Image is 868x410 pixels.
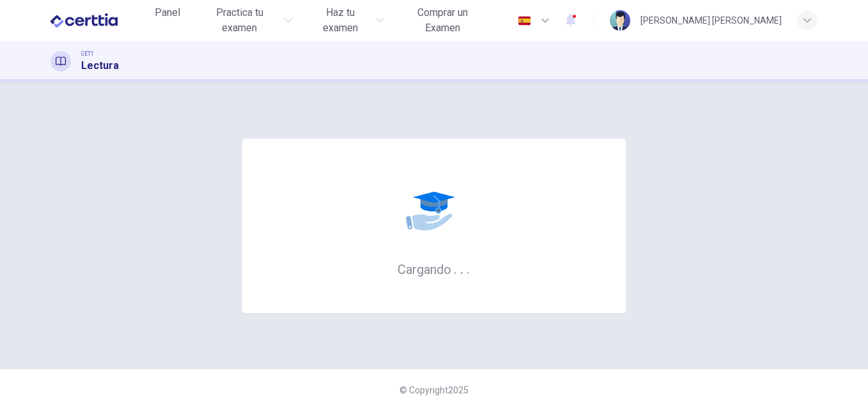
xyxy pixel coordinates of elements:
h6: Cargando [398,261,470,277]
a: Panel [147,1,188,40]
span: Comprar un Examen [399,5,486,36]
img: es [516,16,532,26]
button: Practica tu examen [193,1,298,40]
span: Haz tu examen [307,5,372,36]
span: CET1 [81,49,94,58]
div: [PERSON_NAME] [PERSON_NAME] [640,13,782,28]
button: Panel [147,1,188,24]
img: Profile picture [610,10,630,31]
h6: . [466,257,470,278]
h6: . [453,257,458,278]
span: Practica tu examen [198,5,281,36]
h6: . [460,257,464,278]
button: Haz tu examen [302,1,389,40]
span: © Copyright 2025 [399,385,469,395]
h1: Lectura [81,58,119,73]
a: CERTTIA logo [50,8,147,33]
button: Comprar un Examen [394,1,491,40]
span: Panel [155,5,180,20]
img: CERTTIA logo [50,8,118,33]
